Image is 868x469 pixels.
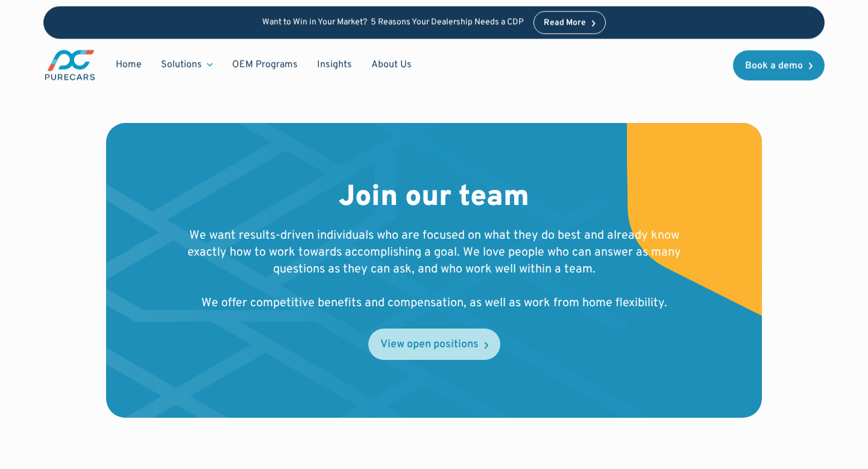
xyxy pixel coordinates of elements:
a: Insights [307,54,362,77]
div: View open positions [380,339,479,350]
div: Solutions [151,54,222,77]
a: Home [106,54,151,77]
a: Read More [533,11,606,34]
p: We want results-driven individuals who are focused on what they do best and already know exactly ... [183,227,685,312]
a: About Us [362,54,421,77]
img: purecars logo [43,48,96,81]
h2: Join our team [339,181,529,216]
div: Solutions [161,58,202,72]
a: OEM Programs [222,54,307,77]
div: Read More [544,19,586,27]
p: Want to Win in Your Market? 5 Reasons Your Dealership Needs a CDP [262,17,524,28]
a: Book a demo [733,50,825,80]
a: View open positions [368,329,500,360]
a: main [43,48,96,81]
div: Book a demo [745,61,803,71]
